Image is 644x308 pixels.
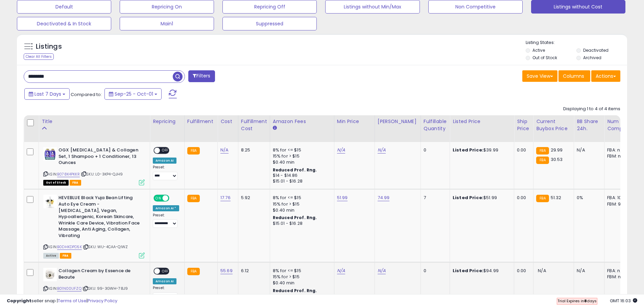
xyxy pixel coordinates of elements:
[273,159,329,165] div: $0.40 min
[115,91,153,97] span: Sep-25 - Oct-01
[337,194,348,201] a: 51.99
[583,47,609,53] label: Deactivated
[160,148,171,153] span: OFF
[153,205,179,211] div: Amazon AI *
[273,173,329,179] div: $14 - $14.86
[337,147,345,153] a: N/A
[58,268,141,282] b: Collagen Cream by Essence de Beaute
[453,195,509,201] div: $51.99
[607,118,632,132] div: Num of Comp.
[577,147,599,153] div: N/A
[337,267,345,274] a: N/A
[43,180,69,186] span: All listings that are currently out of stock and unavailable for purchase on Amazon
[187,147,200,155] small: FBA
[577,268,599,274] div: N/A
[71,91,102,98] span: Compared to:
[607,274,629,280] div: FBM: n/a
[222,17,317,30] button: Suppressed
[273,118,331,125] div: Amazon Fees
[7,298,31,304] strong: Copyright
[607,153,629,159] div: FBM: n/a
[607,201,629,207] div: FBM: 9
[532,55,557,61] label: Out of Stock
[453,267,483,274] b: Listed Price:
[24,88,70,100] button: Last 7 Days
[60,253,71,259] span: FBA
[241,195,265,201] div: 5.92
[557,298,597,304] span: Trial Expires in days
[610,298,637,304] span: 2025-10-9 16:03 GMT
[153,278,176,284] div: Amazon AI
[453,268,509,274] div: $94.99
[82,286,128,291] span: | SKU: 99-3GWH-78J9
[538,267,546,274] span: N/A
[273,195,329,201] div: 8% for <= $15
[517,195,528,201] div: 0.00
[241,268,265,274] div: 6.12
[551,156,563,163] span: 30.53
[337,118,372,125] div: Min Price
[378,267,386,274] a: N/A
[536,147,549,155] small: FBA
[517,118,530,132] div: Ship Price
[577,118,601,132] div: BB Share 24h.
[57,171,80,177] a: B078K4PKKR
[104,88,162,100] button: Sep-25 - Oct-01
[563,73,584,79] span: Columns
[153,165,179,180] div: Preset:
[187,118,215,125] div: Fulfillment
[58,147,141,168] b: OGX [MEDICAL_DATA] & Collagen Set, 1 Shampoo + 1 Conditioner, 13 Ounces
[154,195,163,201] span: ON
[42,118,147,125] div: Title
[273,125,277,131] small: Amazon Fees.
[453,147,509,153] div: $39.99
[17,17,111,30] button: Deactivated & In Stock
[273,221,329,227] div: $15.01 - $16.28
[43,147,57,161] img: 51G819mHpcL._SL40_.jpg
[378,194,390,201] a: 74.99
[273,274,329,280] div: 15% for > $15
[558,70,590,82] button: Columns
[273,280,329,286] div: $0.40 min
[153,158,176,164] div: Amazon AI
[453,147,483,153] b: Listed Price:
[220,267,233,274] a: 55.69
[591,70,620,82] button: Actions
[220,147,229,153] a: N/A
[7,298,117,304] div: seller snap | |
[453,194,483,201] b: Listed Price:
[36,42,62,51] h5: Listings
[58,195,141,240] b: HEVEBLUE Black Yuja Bean Lifting Auto Eye Cream - [MEDICAL_DATA], Vegan, Hypoallergenic, Korean S...
[424,195,445,201] div: 7
[187,195,200,202] small: FBA
[453,118,511,125] div: Listed Price
[536,195,549,202] small: FBA
[526,40,627,46] p: Listing States:
[551,147,563,153] span: 29.99
[273,207,329,213] div: $0.40 min
[220,118,235,125] div: Cost
[563,106,620,112] div: Displaying 1 to 4 of 4 items
[273,153,329,159] div: 15% for > $15
[583,55,601,61] label: Archived
[43,268,57,281] img: 41KD0Ku7q-L._SL40_.jpg
[551,194,562,201] span: 51.32
[273,201,329,207] div: 15% for > $15
[24,53,54,60] div: Clear All Filters
[153,118,182,125] div: Repricing
[34,91,61,97] span: Last 7 Days
[607,147,629,153] div: FBA: n/a
[378,118,418,125] div: [PERSON_NAME]
[168,195,179,201] span: OFF
[522,70,557,82] button: Save View
[273,268,329,274] div: 8% for <= $15
[273,167,317,173] b: Reduced Prof. Rng.
[88,298,117,304] a: Privacy Policy
[43,195,145,258] div: ASIN:
[187,268,200,275] small: FBA
[607,195,629,201] div: FBA: 10
[241,118,267,132] div: Fulfillment Cost
[43,268,145,299] div: ASIN:
[57,286,81,291] a: B01N00UFZQ
[57,244,82,250] a: B0DHKDPD5K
